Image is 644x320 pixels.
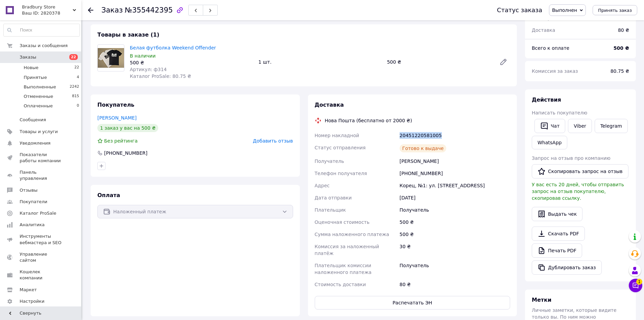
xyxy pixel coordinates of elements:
[315,158,344,164] span: Получатель
[593,5,637,15] button: Принять заказ
[568,119,592,133] a: Viber
[614,23,633,38] div: 80 ₴
[20,43,68,49] span: Заказы и сообщения
[20,117,46,123] span: Сообщения
[398,155,511,167] div: [PERSON_NAME]
[398,259,511,278] div: Получатель
[629,279,642,292] button: Чат с покупателем1
[532,27,555,33] span: Доставка
[614,45,629,51] b: 500 ₴
[532,207,582,221] button: Выдать чек
[77,103,79,109] span: 0
[315,195,352,200] span: Дата отправки
[22,10,81,16] div: Ваш ID: 2820378
[532,110,587,115] span: Написать покупателю
[24,65,39,71] span: Новые
[4,24,79,36] input: Поиск
[125,6,173,14] span: №355442395
[97,115,137,121] a: [PERSON_NAME]
[20,199,47,205] span: Покупатели
[20,269,63,281] span: Кошелек компании
[532,260,602,275] button: Дублировать заказ
[97,124,158,132] div: 1 заказ у вас на 500 ₴
[97,102,134,108] span: Покупатель
[20,169,63,182] span: Панель управления
[24,74,47,81] span: Принятые
[315,232,389,237] span: Сумма наложенного платежа
[20,287,37,293] span: Маркет
[532,45,569,51] span: Всего к оплате
[24,84,56,90] span: Выполненные
[20,233,63,246] span: Инструменты вебмастера и SEO
[398,192,511,204] div: [DATE]
[532,243,582,258] a: Печать PDF
[20,210,56,216] span: Каталог ProSale
[130,59,253,66] div: 500 ₴
[256,57,384,67] div: 1 шт.
[20,129,58,135] span: Товары и услуги
[532,227,585,241] a: Скачать PDF
[20,222,45,228] span: Аналитика
[72,93,79,100] span: 815
[20,298,44,304] span: Настройки
[398,240,511,259] div: 30 ₴
[315,207,346,213] span: Плательщик
[315,183,330,188] span: Адрес
[24,103,53,109] span: Оплаченные
[532,155,611,161] span: Запрос на отзыв про компанию
[130,67,167,72] span: Артикул: ф314
[20,251,63,263] span: Управление сайтом
[398,167,511,179] div: [PHONE_NUMBER]
[130,53,156,59] span: В наличии
[497,7,542,14] div: Статус заказа
[104,138,138,144] span: Без рейтинга
[532,15,551,21] span: 1 товар
[20,140,50,146] span: Уведомления
[70,84,79,90] span: 2242
[398,129,511,142] div: 20451220581005
[598,8,632,13] span: Принять заказ
[532,182,624,201] span: У вас есть 20 дней, чтобы отправить запрос на отзыв покупателю, скопировав ссылку.
[77,74,79,81] span: 4
[398,278,511,291] div: 80 ₴
[20,54,36,60] span: Заказы
[315,296,510,310] button: Распечатать ЭН
[595,119,628,133] a: Telegram
[315,263,372,275] span: Плательщик комиссии наложенного платежа
[253,138,293,144] span: Добавить отзыв
[130,45,216,50] a: Белая футболка Weekend Offender
[315,171,367,176] span: Телефон получателя
[24,93,53,100] span: Отмененные
[532,97,561,103] span: Действия
[323,117,414,124] div: Нова Пошта (бесплатно от 2000 ₴)
[74,65,79,71] span: 22
[398,228,511,240] div: 500 ₴
[532,297,551,303] span: Метки
[315,244,379,256] span: Комиссия за наложенный платёж
[101,6,123,14] span: Заказ
[534,119,565,133] button: Чат
[20,187,38,193] span: Отзывы
[552,7,577,13] span: Выполнен
[398,204,511,216] div: Получатель
[398,179,511,192] div: Корец, №1: ул. [STREET_ADDRESS]
[103,150,148,156] div: [PHONE_NUMBER]
[130,73,191,79] span: Каталог ProSale: 80.75 ₴
[97,31,159,38] span: Товары в заказе (1)
[315,102,344,108] span: Доставка
[611,68,629,74] span: 80.75 ₴
[532,164,628,178] button: Скопировать запрос на отзыв
[315,133,359,138] span: Номер накладной
[98,48,124,68] img: Белая футболка Weekend Offender
[532,68,578,74] span: Комиссия за заказ
[315,145,366,150] span: Статус отправления
[315,219,370,225] span: Оценочная стоимость
[636,277,642,283] span: 1
[532,136,567,149] a: WhatsApp
[20,152,63,164] span: Показатели работы компании
[398,216,511,228] div: 500 ₴
[22,4,73,10] span: Bradbury Store
[400,144,446,152] div: Готово к выдаче
[384,57,494,67] div: 500 ₴
[497,55,510,69] a: Редактировать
